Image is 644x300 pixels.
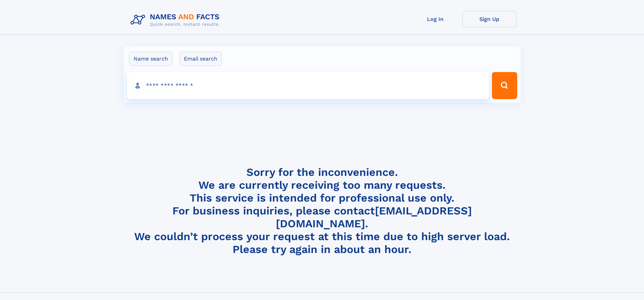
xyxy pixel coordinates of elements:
[128,166,517,256] h4: Sorry for the inconvenience. We are currently receiving too many requests. This service is intend...
[462,11,517,27] a: Sign Up
[276,204,472,230] a: [EMAIL_ADDRESS][DOMAIN_NAME]
[129,52,172,66] label: Name search
[127,72,489,99] input: search input
[492,72,517,99] button: Search Button
[180,52,222,66] label: Email search
[408,11,462,27] a: Log In
[128,11,225,29] img: Logo Names and Facts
